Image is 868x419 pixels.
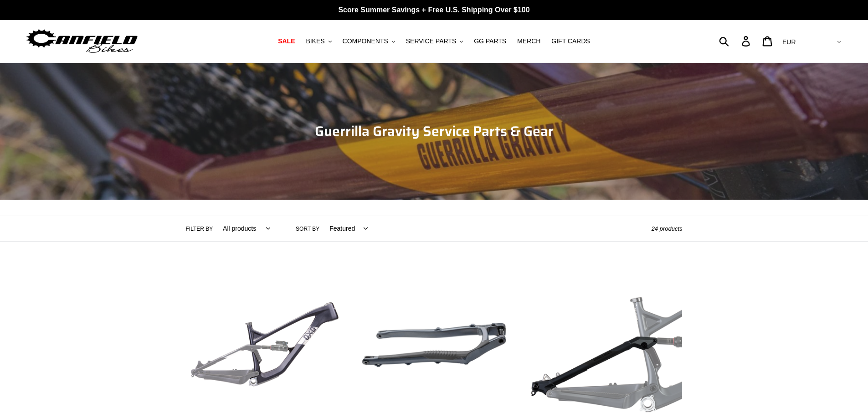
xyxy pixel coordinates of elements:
a: GIFT CARDS [547,35,595,47]
label: Filter by [186,225,213,233]
a: GG PARTS [469,35,511,47]
span: 24 products [652,225,683,232]
span: GG PARTS [474,37,506,45]
span: COMPONENTS [343,37,388,45]
span: SERVICE PARTS [406,37,456,45]
input: Search [724,31,747,51]
span: Guerrilla Gravity Service Parts & Gear [315,120,554,142]
img: Canfield Bikes [25,27,139,56]
span: SALE [278,37,295,45]
a: MERCH [513,35,545,47]
a: SALE [273,35,299,47]
label: Sort by [296,225,319,233]
button: SERVICE PARTS [401,35,467,47]
span: GIFT CARDS [551,37,590,45]
span: MERCH [517,37,540,45]
button: BIKES [301,35,336,47]
span: BIKES [306,37,324,45]
button: COMPONENTS [338,35,400,47]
